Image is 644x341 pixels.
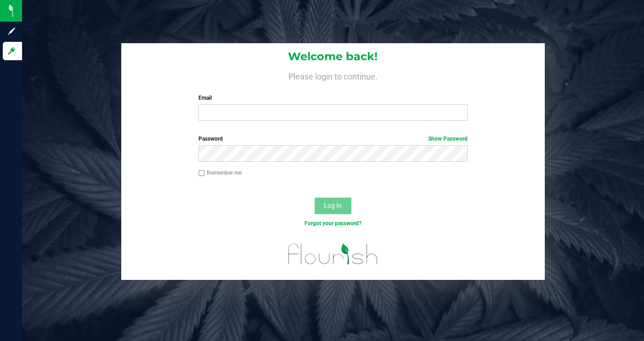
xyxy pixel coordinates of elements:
span: Log In [324,202,342,209]
span: Password [198,136,223,142]
input: Remember me [198,170,205,176]
img: flourish_logo.svg [280,237,386,271]
a: Show Password [428,136,468,142]
inline-svg: Sign up [7,27,16,36]
a: Forgot your password? [305,220,362,227]
button: Log In [315,198,351,214]
label: Email [198,94,467,102]
h1: Welcome back! [121,51,545,63]
h4: Please login to continue. [121,70,545,81]
label: Remember me [198,169,242,177]
inline-svg: Log in [7,46,16,56]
